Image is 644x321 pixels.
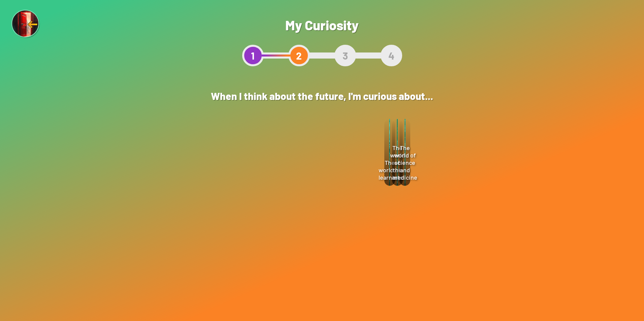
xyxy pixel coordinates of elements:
div: 3 [334,45,356,66]
div: The world of the arts [392,119,403,186]
div: 2 [288,45,310,66]
div: 4 [381,45,402,66]
div: The world of learning [384,119,395,186]
div: 1 [242,45,264,66]
h2: When I think about the future, I'm curious about... [177,83,467,109]
img: Exit [11,10,40,39]
h1: My Curiosity [242,17,402,33]
div: The world of science and medicine [399,119,410,186]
